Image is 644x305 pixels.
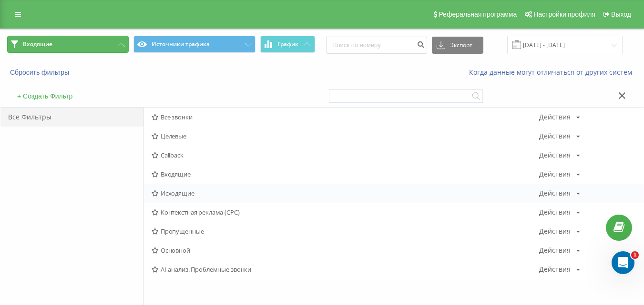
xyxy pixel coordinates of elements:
[539,171,571,177] div: Действия
[152,209,539,216] span: Контекстная реклама (CPC)
[133,36,255,53] button: Источники трафика
[539,247,571,254] div: Действия
[631,251,639,259] span: 1
[469,68,637,77] a: Когда данные могут отличаться от других систем
[612,251,634,274] iframe: Intercom live chat
[152,114,539,120] span: Все звонки
[539,266,571,273] div: Действия
[611,10,631,18] span: Выход
[14,92,75,100] button: + Создать Фильтр
[152,152,539,158] span: Callback
[152,247,539,254] span: Основной
[152,266,539,273] span: AI-анализ. Проблемные звонки
[533,10,595,18] span: Настройки профиля
[539,209,571,216] div: Действия
[7,36,129,53] button: Входящие
[539,133,571,139] div: Действия
[539,228,571,235] div: Действия
[7,68,74,77] button: Сбросить фильтры
[152,133,539,139] span: Целевые
[539,114,571,120] div: Действия
[432,37,483,54] button: Экспорт
[152,171,539,177] span: Входящие
[277,41,298,48] span: График
[23,40,52,48] span: Входящие
[439,10,517,18] span: Реферальная программа
[539,152,571,158] div: Действия
[152,190,539,197] span: Исходящие
[0,108,143,127] div: Все Фильтры
[615,91,629,101] button: Закрыть
[539,190,571,197] div: Действия
[260,36,315,53] button: График
[326,37,427,54] input: Поиск по номеру
[152,228,539,235] span: Пропущенные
